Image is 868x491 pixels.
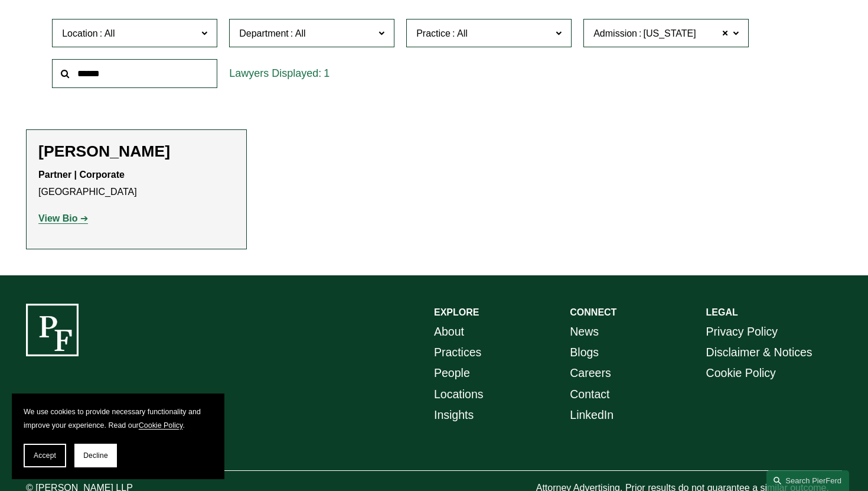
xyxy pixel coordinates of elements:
[24,444,66,467] button: Accept
[434,342,481,363] a: Practices
[416,28,451,38] span: Practice
[38,167,234,201] p: [GEOGRAPHIC_DATA]
[12,394,224,479] section: Cookie banner
[239,28,289,38] span: Department
[24,405,213,432] p: We use cookies to provide necessary functionality and improve your experience. Read our .
[38,142,234,161] h2: [PERSON_NAME]
[74,444,117,467] button: Decline
[139,421,183,430] a: Cookie Policy
[570,342,599,363] a: Blogs
[570,363,611,383] a: Careers
[83,451,108,460] span: Decline
[324,67,329,79] span: 1
[38,213,88,223] a: View Bio
[706,321,778,342] a: Privacy Policy
[643,26,696,41] span: [US_STATE]
[434,307,479,317] strong: EXPLORE
[62,28,98,38] span: Location
[434,321,464,342] a: About
[570,384,609,405] a: Contact
[706,307,738,317] strong: LEGAL
[706,363,776,383] a: Cookie Policy
[434,363,470,383] a: People
[434,384,484,405] a: Locations
[434,405,474,425] a: Insights
[766,470,849,491] a: Search this site
[570,321,599,342] a: News
[38,170,125,180] strong: Partner | Corporate
[570,405,614,425] a: LinkedIn
[706,342,812,363] a: Disclaimer & Notices
[593,28,637,38] span: Admission
[38,213,77,223] strong: View Bio
[34,451,56,460] span: Accept
[570,307,616,317] strong: CONNECT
